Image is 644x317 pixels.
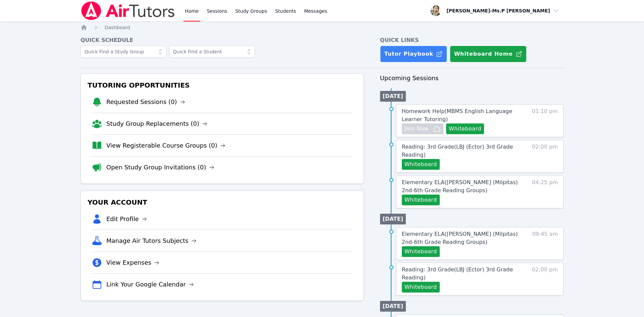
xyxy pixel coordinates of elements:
button: Join Now [402,123,443,134]
h4: Quick Links [380,36,563,44]
img: Air Tutors [80,1,175,20]
a: Dashboard [105,24,130,31]
span: Dashboard [105,25,130,30]
span: Reading: 3rd Grade ( LBJ (Ector) 3rd Grade Reading ) [402,144,513,158]
input: Quick Find a Student [169,46,255,58]
a: Manage Air Tutors Subjects [106,236,197,246]
span: 02:00 pm [532,266,558,293]
h3: Upcoming Sessions [380,73,563,83]
a: Link Your Google Calendar [106,280,194,289]
a: Reading: 3rd Grade(LBJ (Ector) 3rd Grade Reading) [402,266,519,282]
span: Join Now [405,125,429,133]
a: Open Study Group Invitations (0) [106,163,214,172]
a: Study Group Replacements (0) [106,119,207,128]
span: 02:00 pm [532,143,558,170]
a: View Registerable Course Groups (0) [106,141,225,150]
button: Whiteboard [402,159,440,170]
button: Whiteboard [446,123,484,134]
span: 09:45 am [532,230,558,257]
span: Messages [304,8,327,14]
a: Elementary ELA([PERSON_NAME] (Milpitas) 2nd-6th Grade Reading Groups) [402,178,519,195]
button: Whiteboard [402,282,440,293]
a: Homework Help(MBMS English Language Learner Tutoring) [402,107,519,123]
h3: Your Account [86,196,358,208]
span: 01:10 pm [532,107,558,134]
span: Reading: 3rd Grade ( LBJ (Ector) 3rd Grade Reading ) [402,266,513,281]
li: [DATE] [380,91,406,102]
a: View Expenses [106,258,159,267]
button: Whiteboard [402,195,440,205]
span: Homework Help ( MBMS English Language Learner Tutoring ) [402,108,512,122]
h3: Tutoring Opportunities [86,79,358,91]
span: Elementary ELA ( [PERSON_NAME] (Milpitas) 2nd-6th Grade Reading Groups ) [402,231,518,245]
button: Whiteboard Home [450,46,527,62]
li: [DATE] [380,214,406,224]
button: Whiteboard [402,246,440,257]
nav: Breadcrumb [80,24,563,31]
li: [DATE] [380,301,406,312]
a: Elementary ELA([PERSON_NAME] (Milpitas) 2nd-6th Grade Reading Groups) [402,230,519,246]
span: 04:25 pm [532,178,558,205]
h4: Quick Schedule [80,36,364,44]
a: Reading: 3rd Grade(LBJ (Ector) 3rd Grade Reading) [402,143,519,159]
a: Edit Profile [106,214,147,224]
a: Tutor Playbook [380,46,447,62]
a: Requested Sessions (0) [106,97,185,107]
span: Elementary ELA ( [PERSON_NAME] (Milpitas) 2nd-6th Grade Reading Groups ) [402,179,518,194]
input: Quick Find a Study Group [80,46,166,58]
